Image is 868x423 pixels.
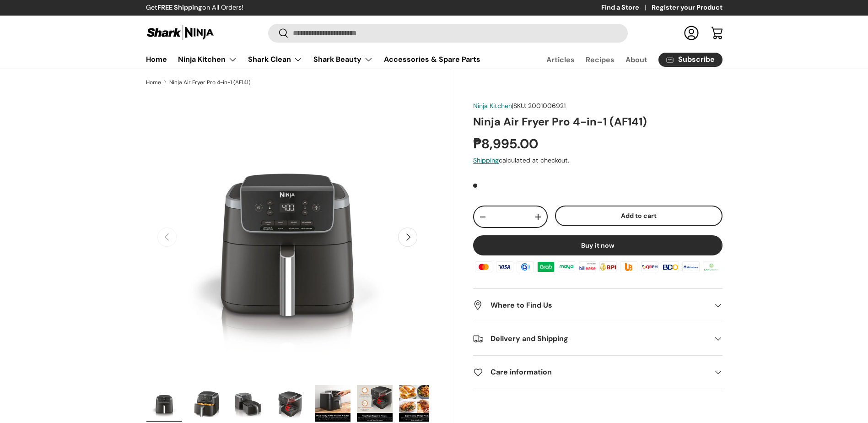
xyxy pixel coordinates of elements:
[701,260,722,274] img: landbank
[248,50,302,69] a: Shark Clean
[515,260,535,274] img: gcash
[494,260,514,274] img: visa
[678,56,715,63] span: Subscribe
[315,385,350,422] img: Ninja Air Fryer Pro 4-in-1 (AF141)
[555,206,722,226] button: Add to cart
[660,260,680,274] img: bdo
[512,102,566,110] span: |
[473,367,707,378] h2: Care information
[189,385,224,422] img: Ninja Air Fryer Pro 4-in-1 (AF141)
[173,50,243,69] summary: Ninja Kitchen
[473,289,722,322] summary: Where to Find Us
[146,24,215,42] img: Shark Ninja Philippines
[178,50,237,69] a: Ninja Kitchen
[146,80,161,85] a: Home
[473,135,540,152] strong: ₱8,995.00
[169,80,250,85] a: Ninja Air Fryer Pro 4-in-1 (AF141)
[399,385,435,422] img: Ninja Air Fryer Pro 4-in-1 (AF141)
[146,385,182,422] img: https://sharkninja.com.ph/products/ninja-air-fryer-pro-4-in-1-af141
[243,50,308,69] summary: Shark Clean
[681,260,701,274] img: metrobank
[384,50,480,68] a: Accessories & Spare Parts
[524,50,722,69] nav: Secondary
[473,235,722,255] button: Buy it now
[146,50,167,68] a: Home
[601,3,652,13] a: Find a Store
[231,385,266,422] img: Ninja Air Fryer Pro 4-in-1 (AF141)
[473,156,722,165] div: calculated at checkout.
[473,156,499,164] a: Shipping
[528,102,566,110] span: 2001006921
[619,260,639,274] img: ubp
[473,356,722,389] summary: Care information
[513,102,526,110] span: SKU:
[157,3,202,11] strong: FREE Shipping
[357,385,393,422] img: Ninja Air Fryer Pro 4-in-1 (AF141)
[473,300,707,311] h2: Where to Find Us
[313,50,373,69] a: Shark Beauty
[598,260,618,274] img: bpi
[536,260,556,274] img: grabpay
[146,78,452,87] nav: Breadcrumbs
[473,333,707,344] h2: Delivery and Shipping
[639,260,659,274] img: qrph
[473,114,722,129] h1: Ninja Air Fryer Pro 4-in-1 (AF141)
[586,51,615,69] a: Recipes
[308,50,378,69] summary: Shark Beauty
[658,53,722,67] a: Subscribe
[546,51,575,69] a: Articles
[556,260,577,274] img: maya
[473,322,722,355] summary: Delivery and Shipping
[474,260,494,274] img: master
[273,385,308,422] img: Ninja Air Fryer Pro 4-in-1 (AF141)
[577,260,598,274] img: billease
[625,51,647,69] a: About
[652,3,722,13] a: Register your Product
[146,50,480,69] nav: Primary
[473,102,512,110] a: Ninja Kitchen
[146,3,243,13] p: Get on All Orders!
